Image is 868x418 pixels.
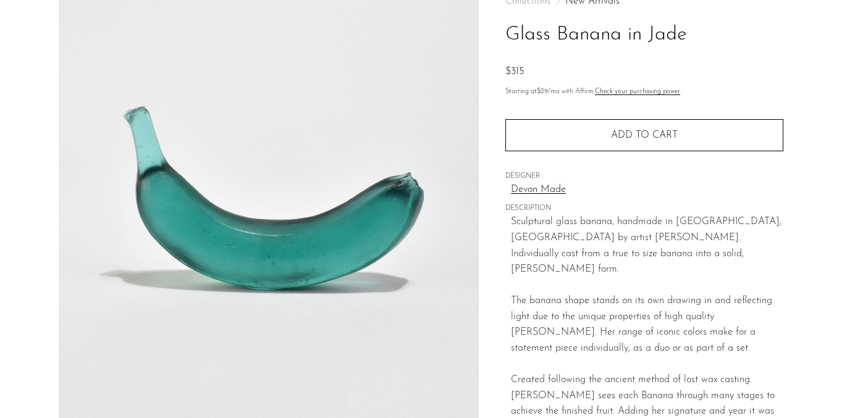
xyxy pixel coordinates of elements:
div: The banana shape stands on its own drawing in and reflecting light due to the unique properties o... [511,293,783,356]
span: DESCRIPTION [505,203,783,214]
span: Add to cart [611,130,678,141]
span: $29 [537,88,548,95]
span: $315 [505,67,524,77]
div: Sculptural glass banana, handmade in [GEOGRAPHIC_DATA], [GEOGRAPHIC_DATA] by artist [PERSON_NAME]... [511,214,783,293]
span: DESIGNER [505,171,783,182]
p: Starting at /mo with Affirm. [505,86,783,98]
button: Add to cart [505,119,783,151]
h1: Glass Banana in Jade [505,19,783,51]
a: Check your purchasing power - Learn more about Affirm Financing (opens in modal) [595,88,680,95]
a: Devon Made [511,182,783,198]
